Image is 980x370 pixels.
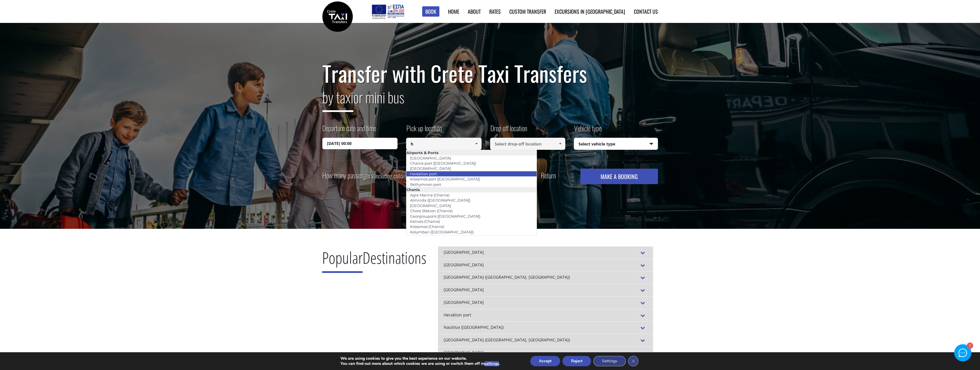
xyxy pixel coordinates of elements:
input: Select pickup location [406,138,482,150]
h2: or mini bus [322,85,658,116]
span: Select vehicle type [574,138,658,150]
a: Excursions in [GEOGRAPHIC_DATA] [555,8,625,15]
label: Vehicle type [574,123,602,138]
label: Drop off location [490,123,527,138]
span: by taxi [322,86,353,112]
a: Contact us [634,8,658,15]
a: Georgioupolis ([GEOGRAPHIC_DATA]) [406,212,484,220]
div: [GEOGRAPHIC_DATA] [438,347,653,359]
a: Show All Items [472,138,481,150]
p: You can find out more about which cookies we are using or switch them off in . [340,361,500,366]
div: [GEOGRAPHIC_DATA] [438,246,653,259]
a: Rates [489,8,501,15]
a: Almirida ([GEOGRAPHIC_DATA]) [406,196,474,204]
a: Kolymbari ([GEOGRAPHIC_DATA]) [406,228,477,236]
a: Kissamos port ([GEOGRAPHIC_DATA]) [406,175,484,183]
li: Chania [406,187,537,192]
div: [GEOGRAPHIC_DATA] [438,296,653,309]
label: Departure date and time [322,123,376,138]
a: Chora Sfakion (Chania) [406,207,456,215]
button: Accept [530,356,560,366]
button: Reject [562,356,591,366]
input: Select drop-off location [490,138,566,150]
img: e-bannersEUERDF180X90.jpg [371,3,405,20]
a: [GEOGRAPHIC_DATA] [406,154,455,162]
label: Return [541,172,556,179]
a: Kissamos (Chania) [406,223,448,231]
a: Agia Marina (Chania) [406,191,453,199]
div: [GEOGRAPHIC_DATA] ([GEOGRAPHIC_DATA], [GEOGRAPHIC_DATA]) [438,334,653,347]
li: Airports & Ports [406,150,537,155]
a: Chania port ([GEOGRAPHIC_DATA]) [406,159,480,167]
button: Close GDPR Cookie Banner [628,356,638,366]
small: (including children) [373,172,410,180]
a: Custom Transfer [509,8,546,15]
a: [GEOGRAPHIC_DATA] [406,164,455,172]
a: Book [422,6,439,17]
div: Heraklion port [438,309,653,322]
a: Rethymnon port [406,180,445,188]
div: [GEOGRAPHIC_DATA] ([GEOGRAPHIC_DATA], [GEOGRAPHIC_DATA]) [438,271,653,284]
a: [GEOGRAPHIC_DATA] [406,202,455,210]
span: Popular [322,247,363,273]
p: We are using cookies to give you the best experience on our website. [340,356,500,361]
div: [GEOGRAPHIC_DATA] [438,284,653,296]
img: Crete Taxi Transfers | Safe Taxi Transfer Services from to Heraklion Airport, Chania Airport, Ret... [322,1,353,32]
a: Crete Taxi Transfers | Safe Taxi Transfer Services from to Heraklion Airport, Chania Airport, Ret... [322,13,353,19]
h2: Destinations [322,246,426,277]
a: Home [448,8,459,15]
h1: Transfer with Crete Taxi Transfers [322,61,658,85]
a: Kalives (Chania) [406,217,444,225]
label: Pick up location [406,123,442,138]
a: Show All Items [556,138,565,150]
a: Heraklion port [406,170,441,178]
button: MAKE A BOOKING [580,169,658,184]
div: Nautilux ([GEOGRAPHIC_DATA]) [438,321,653,334]
button: Settings [593,356,626,366]
button: settings [484,361,499,366]
div: [GEOGRAPHIC_DATA] [438,259,653,271]
a: About [468,8,481,15]
label: How many passengers ? [322,169,414,183]
div: 1 [967,343,973,349]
